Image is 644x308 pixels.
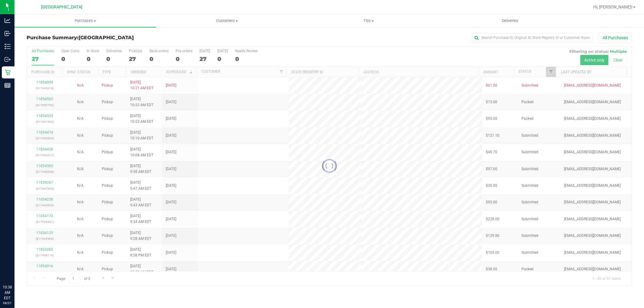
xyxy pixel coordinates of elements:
[439,14,581,27] a: Deliveries
[27,35,228,40] h3: Purchase Summary:
[14,14,156,27] a: Purchases
[5,82,11,88] inline-svg: Reports
[156,18,297,24] span: Customers
[599,33,632,43] button: All Purchases
[593,5,633,9] span: Hi, [PERSON_NAME]!
[78,35,134,40] span: [GEOGRAPHIC_DATA]
[298,18,439,24] span: Tills
[5,43,11,49] inline-svg: Inventory
[5,56,11,62] inline-svg: Outbound
[5,69,11,75] inline-svg: Retail
[5,17,11,24] inline-svg: Analytics
[41,5,82,10] span: [GEOGRAPHIC_DATA]
[472,33,593,42] input: Search Purchase ID, Original ID, State Registry ID or Customer Name...
[3,301,12,305] p: 08/27
[18,259,25,266] iframe: Resource center unread badge
[156,14,298,27] a: Customers
[494,18,527,24] span: Deliveries
[3,284,12,301] p: 10:38 AM EDT
[5,30,11,37] inline-svg: Inbound
[6,260,24,278] iframe: Resource center
[14,18,156,24] span: Purchases
[298,14,439,27] a: Tills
